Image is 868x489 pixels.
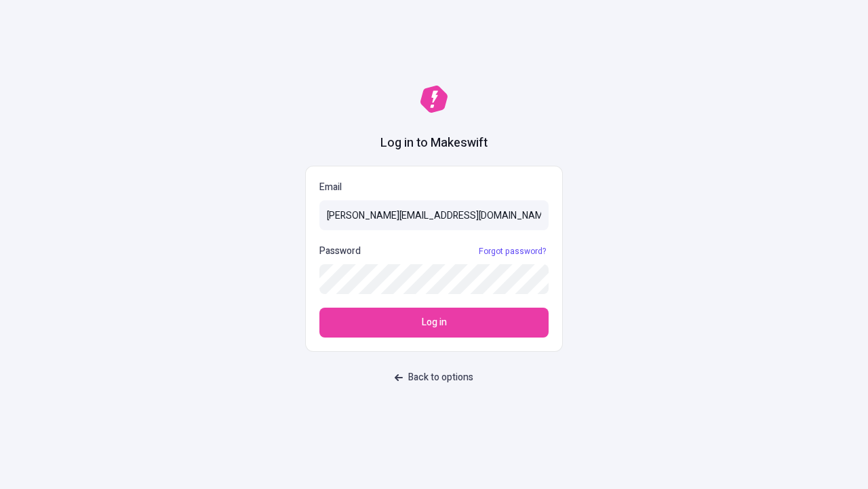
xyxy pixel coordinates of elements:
[319,180,549,195] p: Email
[380,134,488,152] h1: Log in to Makeswift
[319,244,361,259] p: Password
[387,365,481,390] button: Back to options
[319,308,549,338] button: Log in
[408,370,473,385] span: Back to options
[319,200,549,230] input: Email
[422,315,447,330] span: Log in
[476,246,549,257] a: Forgot password?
